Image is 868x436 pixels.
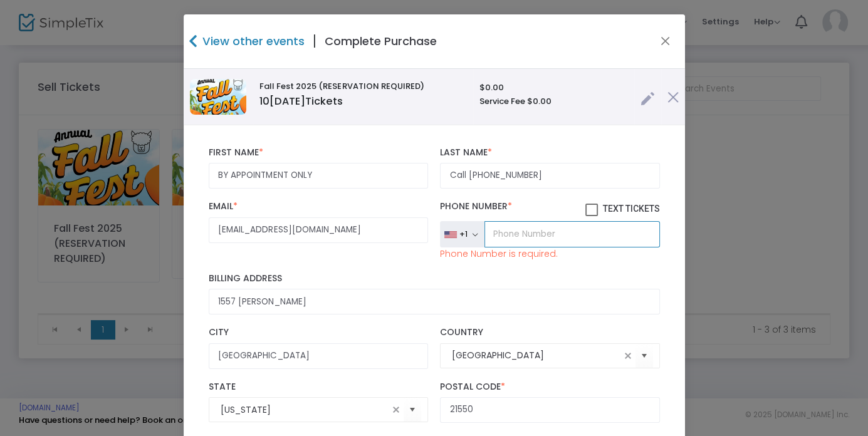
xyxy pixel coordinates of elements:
span: Text Tickets [603,204,660,214]
img: 638913065238966776638905323816256264Screenshot20240820085117YahooMail.jpg [190,79,246,115]
button: Select [404,397,421,423]
button: +1 [440,221,484,247]
h6: Fall Fest 2025 (RESERVATION REQUIRED) [259,81,467,91]
span: clear [620,348,635,363]
input: Select State [221,403,389,417]
label: State [209,381,428,393]
input: Billing Address [209,289,660,314]
span: 10 [259,94,269,108]
label: Last Name [440,147,659,158]
img: cross.png [667,91,679,103]
input: Email [209,217,428,243]
label: Billing Address [209,273,660,284]
h4: Complete Purchase [325,33,437,49]
button: Close [657,33,673,49]
label: Phone Number [440,201,659,216]
input: Last Name [440,163,659,189]
div: +1 [459,229,468,239]
span: Tickets [305,94,343,108]
button: Select [635,343,653,369]
input: Select Country [452,349,620,362]
label: First Name [209,147,428,158]
label: Country [440,327,659,338]
span: | [305,30,325,53]
p: Phone Number is required. [440,247,558,260]
h6: Service Fee $0.00 [479,96,627,106]
h4: View other events [199,33,305,49]
input: City [209,343,428,369]
input: Postal Code [440,397,659,423]
span: [DATE] [259,94,343,108]
label: Email [209,201,428,212]
h6: $0.00 [479,83,627,93]
label: Postal Code [440,381,659,393]
input: First Name [209,163,428,189]
label: City [209,327,428,338]
span: clear [389,402,404,417]
input: Phone Number [484,221,659,247]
